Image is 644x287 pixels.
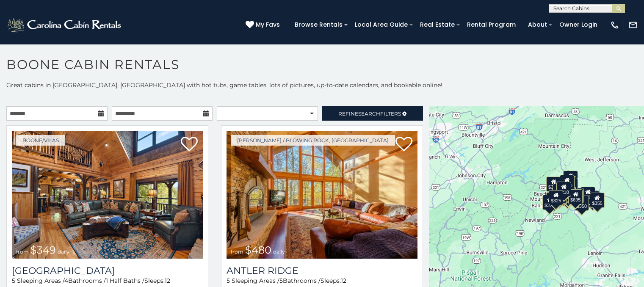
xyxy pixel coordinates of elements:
[165,277,170,284] span: 12
[12,277,15,284] span: 5
[322,106,423,121] a: RefineSearchFilters
[106,277,144,284] span: 1 Half Baths /
[416,18,459,31] a: Real Estate
[568,189,582,204] div: $695
[12,265,203,276] h3: Diamond Creek Lodge
[231,248,243,255] span: from
[563,178,578,193] div: $250
[273,248,285,255] span: daily
[580,187,595,202] div: $930
[556,182,571,197] div: $210
[542,194,556,210] div: $375
[246,20,282,30] a: My Favs
[395,136,412,154] a: Add to favorites
[351,18,412,31] a: Local Area Guide
[555,18,602,31] a: Owner Login
[181,136,198,154] a: Add to favorites
[524,18,551,31] a: About
[245,244,271,256] span: $480
[227,131,417,259] a: from $480 daily
[628,20,638,30] img: mail-regular-white.png
[256,20,280,29] span: My Favs
[574,196,589,211] div: $350
[16,135,65,146] a: Boone/Vilas
[30,244,56,256] span: $349
[12,131,203,259] a: from $349 daily
[463,18,520,31] a: Rental Program
[227,277,230,284] span: 5
[16,248,29,255] span: from
[227,265,417,276] a: Antler Ridge
[231,135,395,146] a: [PERSON_NAME] / Blowing Rock, [GEOGRAPHIC_DATA]
[64,277,68,284] span: 4
[569,188,583,203] div: $380
[560,174,574,190] div: $320
[227,131,417,259] img: 1714397585_thumbnail.jpeg
[6,17,124,33] img: White-1-2.png
[279,277,283,284] span: 5
[560,189,575,204] div: $315
[358,110,380,117] span: Search
[338,110,401,117] span: Refine Filters
[58,248,69,255] span: daily
[563,170,578,185] div: $525
[341,277,346,284] span: 12
[290,18,347,31] a: Browse Rentals
[590,193,604,208] div: $355
[610,20,619,30] img: phone-regular-white.png
[546,176,560,191] div: $305
[12,265,203,276] a: [GEOGRAPHIC_DATA]
[548,190,563,205] div: $325
[12,131,203,259] img: 1714398500_thumbnail.jpeg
